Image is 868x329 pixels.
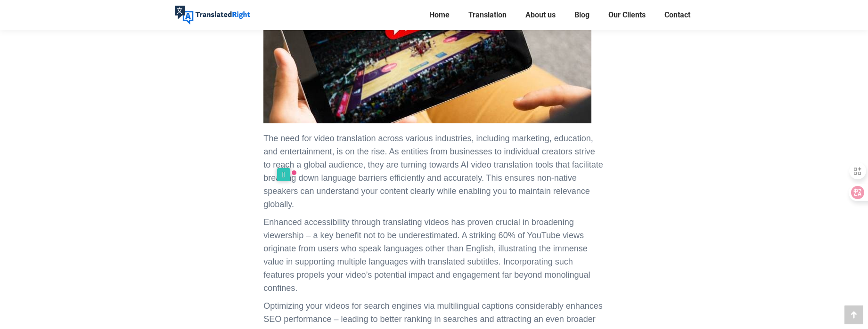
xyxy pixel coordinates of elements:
a: Blog [572,8,592,22]
a: Home [426,8,452,22]
span: About us [525,10,556,20]
a: About us [523,8,558,22]
span: Contact [664,10,690,20]
span: Our Clients [608,10,646,20]
span: Blog [574,10,590,20]
a: Contact [662,8,693,22]
span: Home [429,10,450,20]
p: The need for video translation across various industries, including marketing, education, and ent... [263,132,604,211]
p: Enhanced accessibility through translating videos has proven crucial in broadening viewership – a... [263,216,604,295]
a: Translation [466,8,509,22]
img: Translated Right [175,6,250,24]
a: Our Clients [606,8,648,22]
span: Translation [468,10,507,20]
